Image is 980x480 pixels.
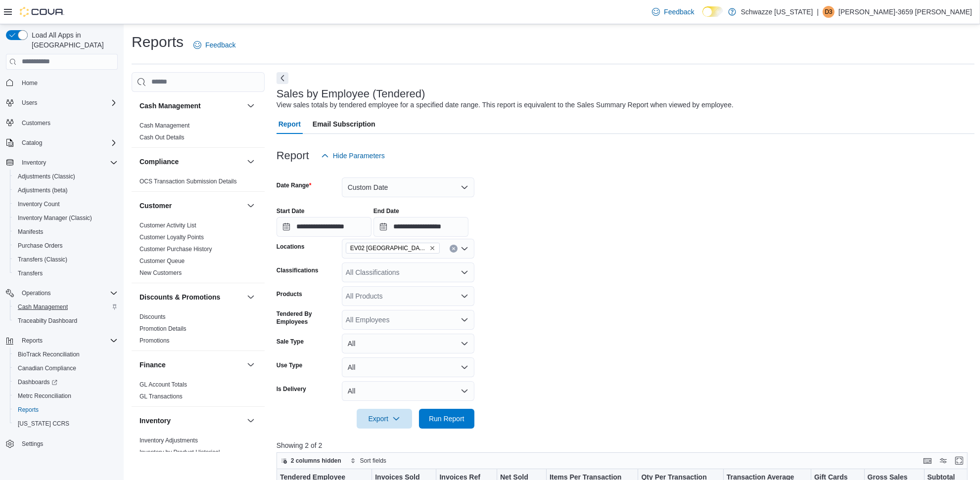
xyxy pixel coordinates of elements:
[2,334,122,348] button: Reports
[14,226,118,238] span: Manifests
[823,6,835,18] div: Danielle-3659 Cox
[14,404,43,416] a: Reports
[22,139,42,147] span: Catalog
[245,359,257,371] button: Finance
[14,184,72,196] a: Adjustments (beta)
[245,291,257,303] button: Discounts & Promotions
[14,198,64,210] a: Inventory Count
[18,157,50,169] button: Inventory
[140,292,220,302] h3: Discounts & Promotions
[22,159,46,167] span: Inventory
[14,301,72,313] a: Cash Management
[346,243,440,254] span: EV02 Far NE Heights
[14,184,118,196] span: Adjustments (beta)
[14,212,96,224] a: Inventory Manager (Classic)
[18,137,46,149] button: Catalog
[14,254,118,265] span: Transfers (Classic)
[18,228,43,236] span: Manifests
[10,239,122,253] button: Purchase Orders
[2,116,122,130] button: Customers
[277,338,304,346] label: Sale Type
[14,171,79,182] a: Adjustments (Classic)
[14,349,84,360] a: BioTrack Reconciliation
[2,156,122,170] button: Inventory
[664,7,694,17] span: Feedback
[648,2,698,22] a: Feedback
[14,418,73,430] a: [US_STATE] CCRS
[14,362,118,374] span: Canadian Compliance
[140,157,243,167] button: Compliance
[14,418,118,430] span: Washington CCRS
[14,240,118,252] span: Purchase Orders
[205,40,235,50] span: Feedback
[18,186,68,194] span: Adjustments (beta)
[18,137,118,149] span: Catalog
[277,361,302,369] label: Use Type
[277,266,319,274] label: Classifications
[18,173,75,180] span: Adjustments (Classic)
[10,300,122,314] button: Cash Management
[18,420,69,428] span: [US_STATE] CCRS
[373,207,399,215] label: End Date
[28,30,118,50] span: Load All Apps in [GEOGRAPHIC_DATA]
[277,455,345,467] button: 2 columns hidden
[140,436,198,444] span: Inventory Adjustments
[20,7,64,17] img: Cova
[825,6,832,18] span: D3
[14,226,47,238] a: Manifests
[140,222,196,229] a: Customer Activity List
[317,146,389,166] button: Hide Parameters
[450,245,458,253] button: Clear input
[18,317,77,325] span: Traceabilty Dashboard
[277,207,305,215] label: Start Date
[10,170,122,183] button: Adjustments (Classic)
[140,157,179,167] h3: Compliance
[140,201,172,211] h3: Customer
[140,134,185,141] a: Cash Out Details
[18,97,118,109] span: Users
[18,117,118,129] span: Customers
[18,335,118,347] span: Reports
[291,457,341,465] span: 2 columns hidden
[189,35,239,55] a: Feedback
[245,415,257,427] button: Inventory
[741,6,813,18] p: Schwazze [US_STATE]
[245,156,257,168] button: Compliance
[18,117,54,129] a: Customers
[429,245,435,251] button: Remove EV02 Far NE Heights from selection in this group
[14,390,118,402] span: Metrc Reconciliation
[922,455,933,467] button: Keyboard shortcuts
[14,315,118,327] span: Traceabilty Dashboard
[2,96,122,110] button: Users
[18,392,71,400] span: Metrc Reconciliation
[140,292,243,302] button: Discounts & Promotions
[140,448,220,456] span: Inventory by Product Historical
[10,253,122,266] button: Transfers (Classic)
[419,409,474,429] button: Run Report
[2,286,122,300] button: Operations
[140,337,170,345] span: Promotions
[342,381,474,401] button: All
[461,268,468,276] button: Open list of options
[132,120,265,147] div: Cash Management
[14,267,118,279] span: Transfers
[277,88,425,100] h3: Sales by Employee (Tendered)
[10,361,122,375] button: Canadian Compliance
[346,455,390,467] button: Sort fields
[937,455,949,467] button: Display options
[277,385,306,393] label: Is Delivery
[953,455,965,467] button: Enter fullscreen
[140,245,212,253] span: Customer Purchase History
[140,337,170,344] a: Promotions
[817,6,819,18] p: |
[277,150,309,162] h3: Report
[14,254,71,265] a: Transfers (Classic)
[140,178,237,185] a: OCS Transaction Submission Details
[140,393,183,400] a: GL Transactions
[10,375,122,389] a: Dashboards
[18,200,60,208] span: Inventory Count
[18,406,39,414] span: Reports
[140,360,166,370] h3: Finance
[140,325,187,332] a: Promotion Details
[140,246,212,253] a: Customer Purchase History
